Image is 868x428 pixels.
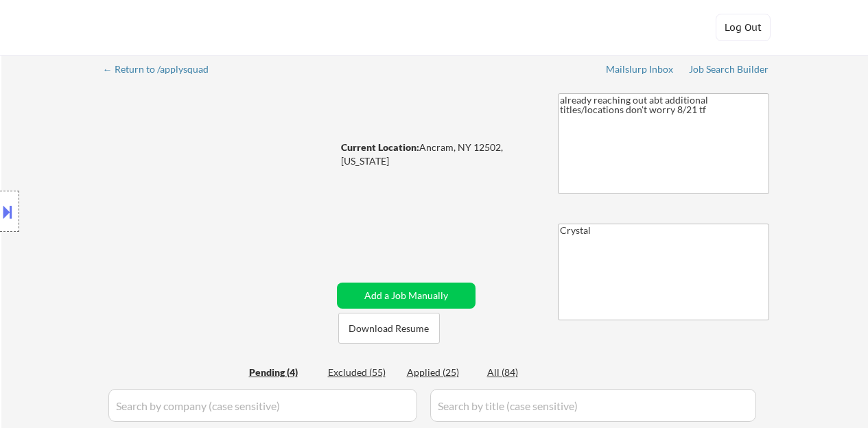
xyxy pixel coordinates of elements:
button: Log Out [716,14,771,41]
a: Mailslurp Inbox [606,64,675,78]
div: All (84) [487,366,556,379]
div: Excluded (55) [328,366,397,379]
div: Applied (25) [407,366,476,379]
input: Search by title (case sensitive) [430,389,756,422]
div: Job Search Builder [689,64,769,74]
a: ← Return to /applysquad [103,64,222,78]
input: Search by company (case sensitive) [108,389,417,422]
div: Pending (4) [249,366,318,379]
button: Add a Job Manually [337,283,476,309]
a: Job Search Builder [689,64,769,78]
button: Download Resume [338,313,440,344]
div: Ancram, NY 12502, [US_STATE] [341,141,535,167]
div: Mailslurp Inbox [606,64,675,74]
strong: Current Location: [341,141,419,153]
div: ← Return to /applysquad [103,64,222,74]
